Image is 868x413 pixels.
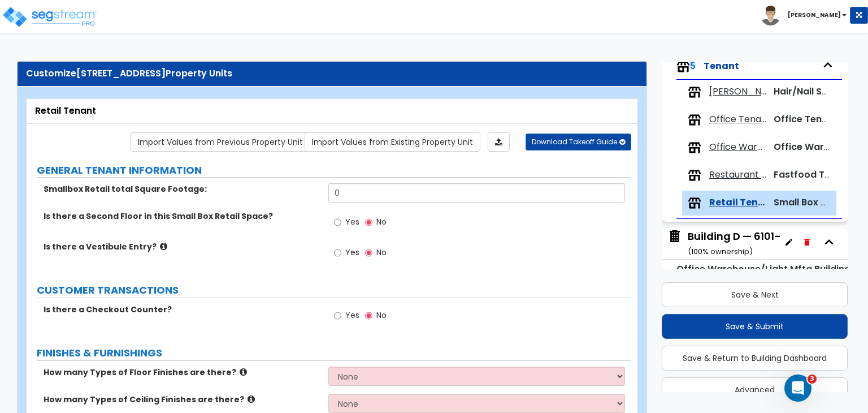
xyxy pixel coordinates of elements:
[305,132,480,152] a: Import the dynamic attribute values from existing properties.
[44,183,320,195] label: Smallbox Retail total Square Footage:
[376,309,387,321] span: No
[688,141,701,154] img: tenants.png
[662,346,848,371] button: Save & Return to Building Dashboard
[488,132,510,152] a: Import the dynamic attributes value through Excel sheet
[688,113,701,127] img: tenants.png
[334,247,341,259] input: Yes
[26,67,638,80] div: Customize Property Units
[345,309,359,321] span: Yes
[688,196,701,210] img: tenants.png
[365,216,372,229] input: No
[688,246,753,257] small: ( 100 % ownership)
[532,137,617,147] span: Download Takeoff Guide
[709,196,766,209] span: Retail Tenant
[76,67,166,80] span: [STREET_ADDRESS]
[44,210,320,222] label: Is there a Second Floor in this Small Box Retail Space?
[334,309,341,322] input: Yes
[248,395,255,403] i: click for more info!
[160,242,167,251] i: click for more info!
[709,169,766,182] span: Restaurant Tenant
[37,346,631,360] label: FINISHES & FURNISHINGS
[709,141,766,154] span: Office Warehouse Tenant
[526,134,631,150] button: Download Takeoff Guide
[667,229,682,244] img: building.svg
[667,229,780,258] span: Building D — 6101–6155 Corporate Dr
[376,247,387,258] span: No
[774,113,837,126] span: Office Tenant
[345,247,359,258] span: Yes
[709,113,766,126] span: Office Tenants
[784,375,811,402] iframe: Intercom live chat
[35,105,629,118] div: Retail Tenant
[44,241,320,252] label: Is there a Vestibule Entry?
[662,314,848,339] button: Save & Submit
[334,216,341,229] input: Yes
[761,6,780,25] img: avatar.png
[662,282,848,307] button: Save & Next
[365,309,372,322] input: No
[704,59,739,72] span: Tenant
[37,283,631,298] label: CUSTOMER TRANSACTIONS
[345,216,359,227] span: Yes
[44,304,320,315] label: Is there a Checkout Counter?
[808,375,817,384] span: 3
[788,11,841,19] b: [PERSON_NAME]
[774,168,852,181] span: Fastfood Tenant
[688,169,701,182] img: tenants.png
[709,85,766,98] span: Barber Tenant
[240,368,247,376] i: click for more info!
[676,60,690,74] img: tenants.png
[44,394,320,405] label: How many Types of Ceiling Finishes are there?
[131,132,310,152] a: Import the dynamic attribute values from previous properties.
[376,216,387,227] span: No
[37,163,631,178] label: GENERAL TENANT INFORMATION
[2,6,98,28] img: logo_pro_r.png
[365,247,372,259] input: No
[662,377,848,402] button: Advanced
[688,85,701,99] img: tenants.png
[690,59,696,72] span: 5
[676,263,850,276] small: Office Warehouse/Light Mftg Building
[44,367,320,378] label: How many Types of Floor Finishes are there?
